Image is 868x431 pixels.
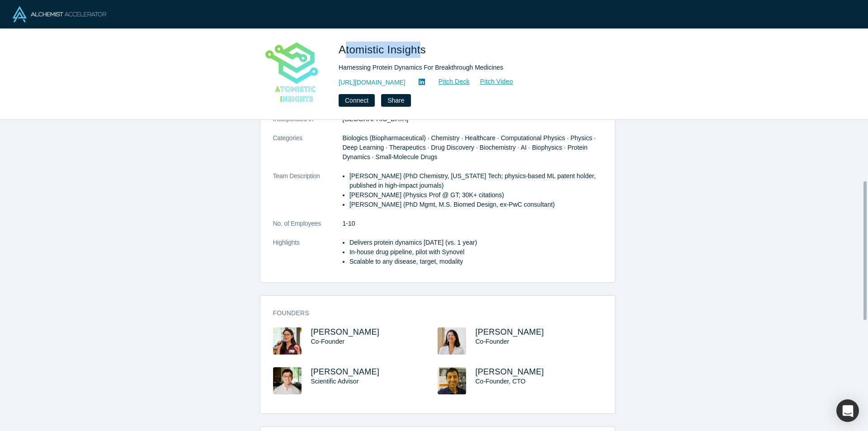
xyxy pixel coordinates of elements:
[273,327,302,355] img: Katie Kuo's Profile Image
[273,308,590,318] h3: Founders
[311,378,359,385] span: Scientific Advisor
[476,338,509,345] span: Co-Founder
[349,257,602,266] p: Scalable to any disease, target, modality
[263,42,326,105] img: Atomistic Insights's Logo
[311,327,380,336] a: [PERSON_NAME]
[339,94,375,107] button: Connect
[349,190,602,200] p: [PERSON_NAME] (Physics Prof @ GT; 30K+ citations)
[311,367,380,376] a: [PERSON_NAME]
[273,133,343,171] dt: Categories
[381,94,410,107] button: Share
[273,367,302,394] img: Andrew Pang's Profile Image
[429,76,470,87] a: Pitch Deck
[438,327,466,355] img: Shiyao Bao's Profile Image
[273,219,343,238] dt: No. of Employees
[349,247,602,257] p: In-house drug pipeline, pilot with Synovel
[339,78,406,87] a: [URL][DOMAIN_NAME]
[273,114,343,133] dt: Incorporated in
[339,63,592,72] div: Harnessing Protein Dynamics For Breakthrough Medicines
[349,171,602,190] p: [PERSON_NAME] (PhD Chemistry, [US_STATE] Tech; physics-based ML patent holder, published in high-...
[476,378,526,385] span: Co-Founder, CTO
[273,171,343,219] dt: Team Description
[476,367,544,376] a: [PERSON_NAME]
[343,134,596,161] span: Biologics (Biopharmaceutical) · Chemistry · Healthcare · Computational Physics · Physics · Deep L...
[343,219,602,228] dd: 1-10
[13,6,106,22] img: Alchemist Logo
[470,76,514,87] a: Pitch Video
[476,327,544,336] a: [PERSON_NAME]
[438,367,466,394] img: JC Gumbart's Profile Image
[349,200,602,209] p: [PERSON_NAME] (PhD Mgmt, M.S. Biomed Design, ex-PwC consultant)
[273,238,343,276] dt: Highlights
[339,43,429,56] span: Atomistic Insights
[311,338,345,345] span: Co-Founder
[349,238,602,247] p: Delivers protein dynamics [DATE] (vs. 1 year)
